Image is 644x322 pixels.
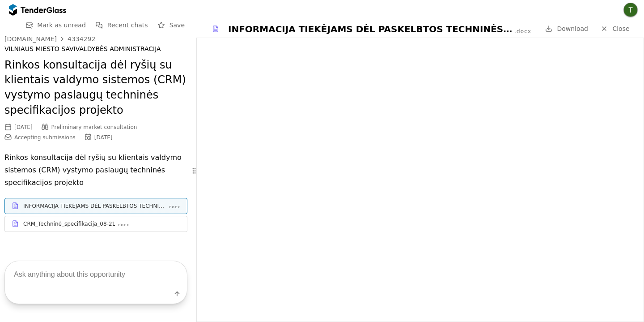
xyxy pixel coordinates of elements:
div: 4334292 [68,36,95,42]
span: Save [169,21,185,29]
div: [DOMAIN_NAME] [4,36,57,42]
a: INFORMACIJA TIEKĖJAMS DĖL PASKELBTOS TECHNINĖS SPECIFIKACIJOS.docx [4,198,187,214]
button: Save [155,20,187,31]
p: Rinkos konsultacija dėl ryšių su klientais valdymo sistemos (CRM) vystymo paslaugų techninės spec... [4,151,187,189]
span: Preliminary market consultation [51,124,137,130]
span: Accepting submissions [14,134,76,141]
a: [DOMAIN_NAME]4334292 [4,35,95,43]
button: Recent chats [93,20,151,31]
div: CRM_Techninė_specifikacija_08-21 [23,220,115,228]
div: .docx [116,222,129,228]
div: [DATE] [14,124,33,130]
span: Recent chats [107,21,148,29]
span: Download [557,25,588,32]
span: Mark as unread [37,21,86,29]
div: INFORMACIJA TIEKĖJAMS DĖL PASKELBTOS TECHNINĖS SPECIFIKACIJOS [228,23,513,35]
button: Mark as unread [23,20,89,31]
div: .docx [514,28,531,35]
a: Close [595,23,635,34]
div: [DATE] [94,134,113,141]
div: INFORMACIJA TIEKĖJAMS DĖL PASKELBTOS TECHNINĖS SPECIFIKACIJOS [23,202,166,210]
a: Download [542,23,591,34]
div: .docx [167,204,180,210]
div: VILNIAUS MIESTO SAVIVALDYBĖS ADMINISTRACIJA [4,45,187,53]
h2: Rinkos konsultacija dėl ryšių su klientais valdymo sistemos (CRM) vystymo paslaugų techninės spec... [4,58,187,118]
a: CRM_Techninė_specifikacija_08-21.docx [4,216,187,232]
span: Close [612,25,629,32]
